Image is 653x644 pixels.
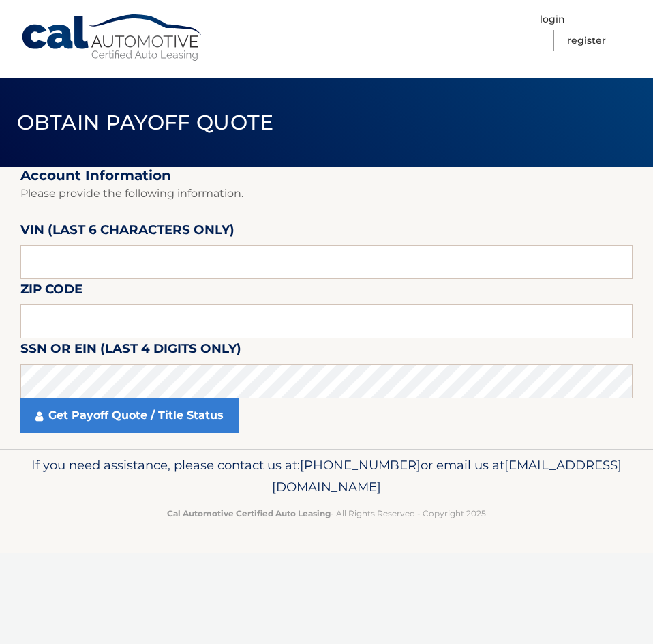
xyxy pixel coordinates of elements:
span: [PHONE_NUMBER] [300,457,421,473]
span: Obtain Payoff Quote [17,110,274,135]
a: Cal Automotive [20,14,204,62]
p: Please provide the following information. [20,184,633,203]
a: Register [567,30,606,51]
p: - All Rights Reserved - Copyright 2025 [20,506,633,521]
a: Login [540,9,565,30]
p: If you need assistance, please contact us at: or email us at [20,454,633,498]
label: VIN (last 6 characters only) [20,220,234,245]
strong: Cal Automotive Certified Auto Leasing [167,508,331,518]
label: Zip Code [20,279,82,304]
a: Get Payoff Quote / Title Status [20,398,239,433]
label: SSN or EIN (last 4 digits only) [20,338,241,364]
h2: Account Information [20,167,633,184]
